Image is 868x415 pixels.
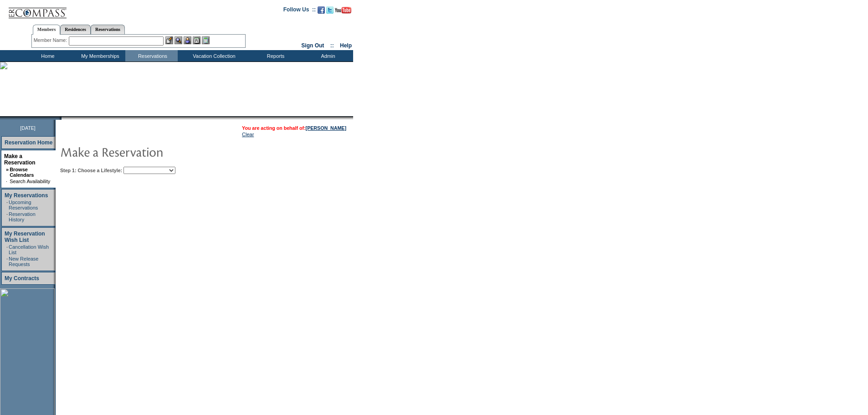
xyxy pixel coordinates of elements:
td: Vacation Collection [178,50,248,61]
img: b_calculator.gif [202,36,210,44]
a: Subscribe to our YouTube Channel [335,9,351,15]
a: Browse Calendars [10,167,34,178]
td: · [6,211,8,222]
a: Residences [60,25,91,34]
a: Reservations [91,25,125,34]
b: Step 1: Choose a Lifestyle: [60,168,122,173]
a: Reservation History [9,211,36,222]
a: Upcoming Reservations [9,200,38,210]
span: You are acting on behalf of: [242,125,346,131]
b: » [6,167,9,172]
a: Follow us on Twitter [326,9,334,15]
td: Reports [248,50,301,61]
td: Admin [301,50,353,61]
a: My Reservation Wish List [5,231,45,243]
a: Make a Reservation [4,153,36,166]
img: View [175,36,182,44]
a: My Reservations [5,192,48,199]
img: Become our fan on Facebook [318,6,325,14]
a: Become our fan on Facebook [318,9,325,15]
img: pgTtlMakeReservation.gif [60,143,242,161]
img: promoShadowLeftCorner.gif [58,116,62,120]
td: My Memberships [73,50,125,61]
td: · [6,244,8,255]
img: Follow us on Twitter [326,6,334,14]
img: b_edit.gif [165,36,173,44]
span: [DATE] [20,125,36,131]
a: Help [340,42,352,49]
a: Sign Out [301,42,324,49]
div: Member Name: [34,36,69,44]
img: Impersonate [184,36,191,44]
img: Reservations [193,36,200,44]
td: · [6,256,8,267]
td: Home [21,50,73,61]
a: Reservation Home [5,139,52,146]
td: · [6,200,8,210]
a: [PERSON_NAME] [306,125,346,131]
td: Reservations [125,50,178,61]
img: Subscribe to our YouTube Channel [335,7,351,14]
a: Search Availability [10,179,50,184]
td: · [6,179,9,184]
img: blank.gif [62,116,62,120]
a: New Release Requests [9,256,38,267]
a: Members [33,25,61,35]
td: Follow Us :: [283,5,316,16]
a: Cancellation Wish List [9,244,49,255]
a: My Contracts [5,275,39,282]
a: Clear [242,132,254,137]
span: :: [330,42,334,49]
